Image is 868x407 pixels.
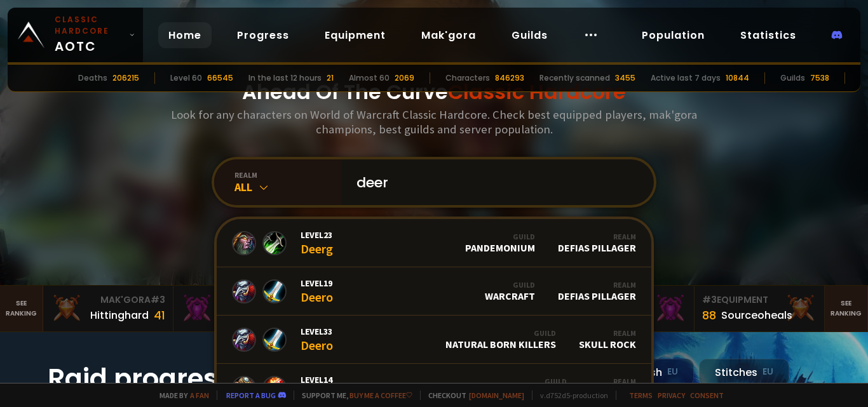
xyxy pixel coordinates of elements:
[702,293,817,307] div: Equipment
[465,232,535,241] div: Guild
[301,326,333,353] div: Deero
[349,159,639,205] input: Search a character...
[43,286,173,331] a: Mak'Gora#3Hittinghard41
[558,232,636,241] div: Realm
[485,280,535,302] div: WarCraft
[166,107,702,137] h3: Look for any characters on World of Warcraft Classic Hardcore. Check best equipped players, mak'g...
[695,286,825,331] a: #3Equipment88Sourceoheals
[327,72,334,84] div: 21
[469,390,524,400] a: [DOMAIN_NAME]
[579,328,636,350] div: Skull Rock
[495,72,524,84] div: 846293
[445,328,556,350] div: Natural Born Killers
[349,72,390,84] div: Almost 60
[690,390,724,400] a: Consent
[702,293,717,306] span: # 3
[539,72,610,84] div: Recently scanned
[420,390,524,400] span: Checkout
[301,229,333,257] div: Deerg
[726,72,749,84] div: 10844
[590,377,636,399] div: Stitches
[301,326,333,337] span: Level 33
[207,72,233,84] div: 66545
[217,267,651,316] a: Level19DeeroGuildWarCraftRealmDefias Pillager
[490,377,567,399] div: [PERSON_NAME]
[51,293,165,307] div: Mak'Gora
[158,22,212,48] a: Home
[558,232,636,254] div: Defias Pillager
[721,307,792,323] div: Sourceoheals
[590,377,636,386] div: Realm
[301,374,336,385] span: Level 14
[629,390,653,400] a: Terms
[294,390,412,400] span: Support me,
[825,286,868,331] a: Seeranking
[615,72,635,84] div: 3455
[227,22,299,48] a: Progress
[151,293,165,306] span: # 3
[558,280,636,302] div: Defias Pillager
[90,307,149,323] div: Hittinghard
[579,328,636,338] div: Realm
[632,22,715,48] a: Population
[667,366,678,378] small: EU
[55,14,124,56] span: AOTC
[173,286,304,331] a: Mak'Gora#2Rivench100
[780,72,805,84] div: Guilds
[170,72,202,84] div: Level 60
[152,390,209,400] span: Made by
[315,22,396,48] a: Equipment
[301,277,333,305] div: Deero
[301,229,333,241] span: Level 23
[730,22,806,48] a: Statistics
[242,77,626,107] h1: Ahead Of The Curve
[349,390,412,400] a: Buy me a coffee
[490,377,567,386] div: Guild
[112,72,139,84] div: 206215
[810,72,829,84] div: 7538
[763,366,773,378] small: EU
[702,307,716,324] div: 88
[234,170,341,180] div: realm
[248,72,322,84] div: In the last 12 hours
[445,72,490,84] div: Characters
[301,277,333,289] span: Level 19
[55,14,124,37] small: Classic Hardcore
[48,359,302,399] h1: Raid progress
[217,316,651,364] a: Level33DeeroGuildNatural Born KillersRealmSkull Rock
[234,180,341,194] div: All
[411,22,486,48] a: Mak'gora
[501,22,558,48] a: Guilds
[532,390,608,400] span: v. d752d5 - production
[217,219,651,267] a: Level23DeergGuildPandemoniumRealmDefias Pillager
[78,72,107,84] div: Deaths
[485,280,535,290] div: Guild
[465,232,535,254] div: Pandemonium
[558,280,636,290] div: Realm
[181,293,295,307] div: Mak'Gora
[658,390,685,400] a: Privacy
[651,72,721,84] div: Active last 7 days
[190,390,209,400] a: a fan
[699,359,789,386] div: Stitches
[395,72,414,84] div: 2069
[8,8,143,62] a: Classic HardcoreAOTC
[301,374,336,401] div: Deerik
[226,390,276,400] a: Report a bug
[154,307,165,324] div: 41
[445,328,556,338] div: Guild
